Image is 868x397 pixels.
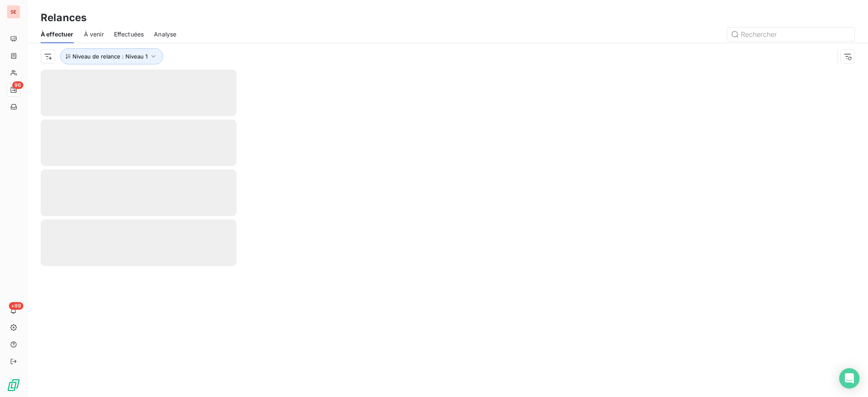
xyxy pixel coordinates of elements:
img: Logo LeanPay [7,378,20,392]
span: À venir [84,30,104,39]
h3: Relances [41,10,86,25]
span: +99 [9,302,23,310]
span: Effectuées [114,30,144,39]
button: Niveau de relance : Niveau 1 [60,48,163,64]
div: Open Intercom Messenger [839,368,860,389]
span: À effectuer [41,30,74,39]
input: Rechercher [727,28,854,41]
span: 96 [12,81,23,89]
div: SE [7,5,20,19]
span: Niveau de relance : Niveau 1 [72,53,147,60]
span: Analyse [154,30,176,39]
